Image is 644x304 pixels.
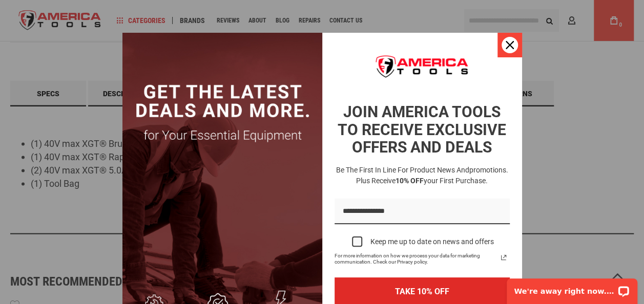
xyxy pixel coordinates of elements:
[370,237,494,246] div: Keep me up to date on news and offers
[335,199,510,225] input: Email field
[497,251,510,264] a: Read our Privacy Policy
[338,103,506,156] strong: JOIN AMERICA TOOLS TO RECEIVE EXCLUSIVE OFFERS AND DEALS
[500,272,644,304] iframe: LiveChat chat widget
[506,41,514,49] svg: close icon
[356,166,508,185] span: promotions. Plus receive your first purchase.
[333,165,512,186] h3: Be the first in line for product news and
[335,253,497,265] span: For more information on how we process your data for marketing communication. Check our Privacy p...
[497,251,510,264] svg: link icon
[396,177,424,185] strong: 10% OFF
[497,33,522,57] button: Close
